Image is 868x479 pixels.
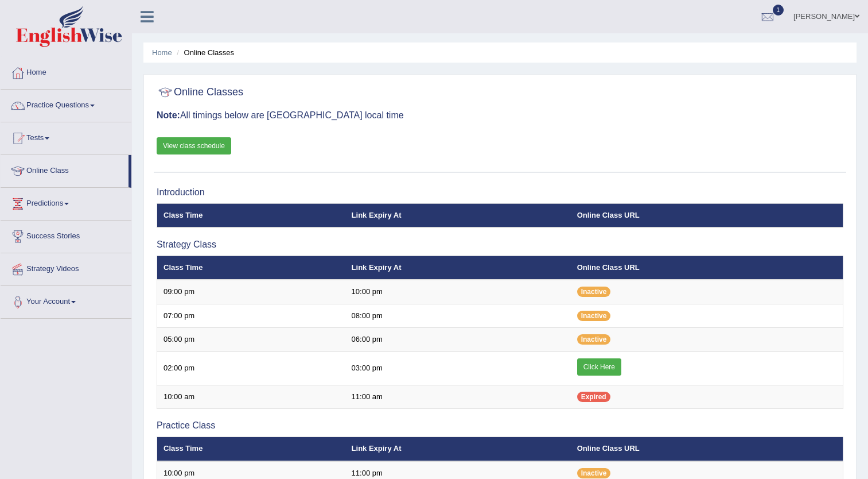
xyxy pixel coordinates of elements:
h3: Practice Class [157,420,843,431]
th: Link Expiry At [345,256,571,280]
td: 07:00 pm [157,304,345,328]
td: 03:00 pm [345,351,571,385]
li: Online Classes [174,47,234,58]
a: Practice Questions [1,90,131,118]
th: Online Class URL [571,437,843,461]
span: Inactive [577,334,611,345]
span: 1 [773,5,784,16]
th: Online Class URL [571,203,843,227]
h2: Online Classes [157,84,243,101]
b: Note: [157,110,180,120]
span: Inactive [577,287,611,297]
a: Strategy Videos [1,253,131,282]
th: Online Class URL [571,256,843,280]
td: 09:00 pm [157,280,345,304]
td: 02:00 pm [157,351,345,385]
a: View class schedule [157,137,231,154]
td: 05:00 pm [157,328,345,352]
a: Home [152,48,172,57]
th: Link Expiry At [345,437,571,461]
a: Home [1,57,131,86]
span: Expired [577,392,610,402]
span: Inactive [577,468,611,478]
a: Click Here [577,358,621,376]
h3: All timings below are [GEOGRAPHIC_DATA] local time [157,110,843,121]
a: Your Account [1,286,131,315]
td: 10:00 pm [345,280,571,304]
td: 06:00 pm [345,328,571,352]
th: Class Time [157,437,345,461]
span: Inactive [577,311,611,321]
td: 11:00 am [345,385,571,409]
a: Online Class [1,155,129,184]
h3: Introduction [157,187,843,198]
h3: Strategy Class [157,239,843,250]
a: Success Stories [1,221,131,249]
th: Class Time [157,256,345,280]
a: Predictions [1,188,131,217]
th: Class Time [157,203,345,227]
a: Tests [1,122,131,151]
td: 08:00 pm [345,304,571,328]
th: Link Expiry At [345,203,571,227]
td: 10:00 am [157,385,345,409]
